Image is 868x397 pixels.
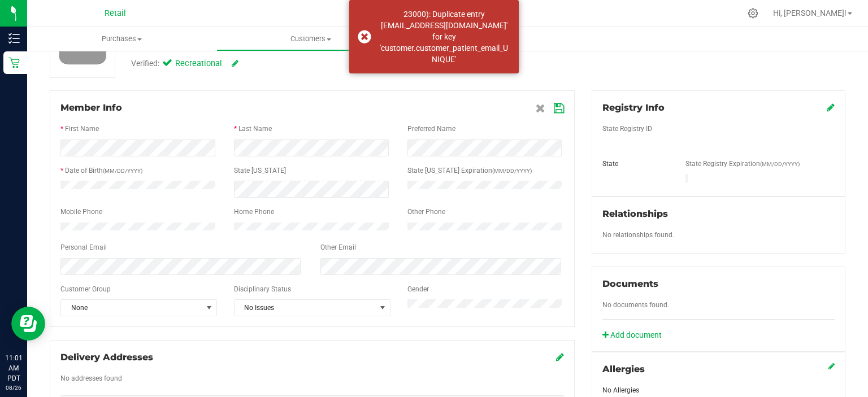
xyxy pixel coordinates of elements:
[60,284,111,294] label: Customer Group
[602,278,658,289] span: Documents
[60,207,102,217] label: Mobile Phone
[60,242,107,252] label: Personal Email
[234,207,274,217] label: Home Phone
[602,364,645,374] span: Allergies
[61,300,202,316] span: None
[175,58,220,70] span: Recreational
[105,8,126,18] span: Retail
[27,27,216,51] a: Purchases
[27,34,216,44] span: Purchases
[602,329,667,341] a: Add document
[60,352,153,363] span: Delivery Addresses
[773,8,847,18] span: Hi, [PERSON_NAME]!
[594,159,677,169] div: State
[760,161,800,167] span: (MM/DD/YYYY)
[234,284,291,294] label: Disciplinary Status
[602,301,669,309] span: No documents found.
[5,383,22,392] p: 08/26
[60,102,122,113] span: Member Info
[11,307,45,341] iframe: Resource center
[320,242,356,252] label: Other Email
[238,124,272,134] label: Last Name
[746,8,760,19] div: Manage settings
[492,168,532,174] span: (MM/DD/YYYY)
[602,124,652,134] label: State Registry ID
[131,58,238,70] div: Verified:
[377,8,510,65] div: 23000): Duplicate entry 'Stephaniekincaid5@gmail.com' for key 'customer.customer_patient_email_UN...
[602,385,835,395] div: No Allergies
[376,300,390,316] span: select
[407,165,532,176] label: State [US_STATE] Expiration
[65,165,142,176] label: Date of Birth
[685,159,800,169] label: State Registry Expiration
[65,124,99,134] label: First Name
[234,165,286,176] label: State [US_STATE]
[8,33,20,44] inline-svg: Inventory
[217,34,405,44] span: Customers
[602,208,668,219] span: Relationships
[60,373,122,383] label: No addresses found
[407,284,429,294] label: Gender
[202,300,216,316] span: select
[602,102,665,113] span: Registry Info
[8,57,20,68] inline-svg: Retail
[103,168,142,174] span: (MM/DD/YYYY)
[216,27,406,51] a: Customers
[407,207,445,217] label: Other Phone
[5,353,22,383] p: 11:01 AM PDT
[235,300,376,316] span: No Issues
[602,230,674,240] label: No relationships found.
[407,124,455,134] label: Preferred Name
